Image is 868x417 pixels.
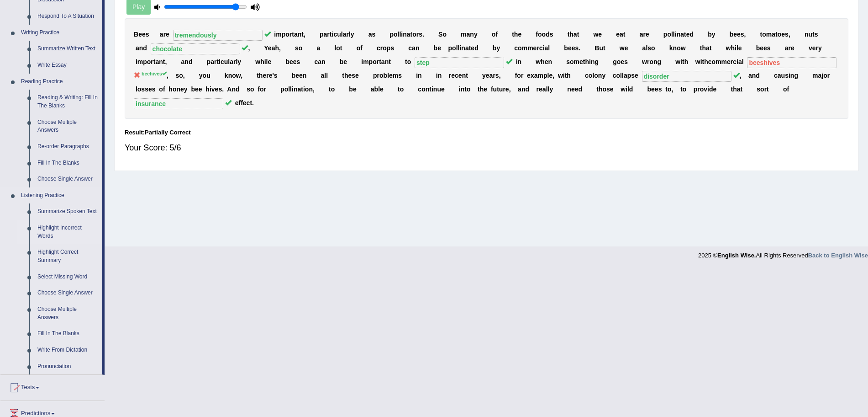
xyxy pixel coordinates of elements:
b: e [579,58,583,65]
b: w [536,58,541,65]
b: w [593,31,598,38]
b: n [321,58,326,65]
b: , [304,31,305,38]
b: e [598,31,602,38]
b: l [671,31,673,38]
b: m [363,58,368,65]
b: p [387,44,391,52]
b: f [360,44,363,52]
b: w [675,58,680,65]
b: a [642,44,646,52]
b: a [706,44,710,52]
b: n [403,31,407,38]
b: i [459,44,461,52]
b: a [318,58,321,65]
b: s [419,31,422,38]
b: d [689,31,694,38]
b: e [737,31,741,38]
b: e [686,31,690,38]
b: f [536,31,538,38]
b: e [621,58,624,65]
b: y [351,31,354,38]
b: d [189,58,193,65]
b: , [789,31,790,38]
b: o [518,44,522,52]
b: i [589,58,591,65]
b: e [268,44,272,52]
b: h [684,58,689,65]
b: p [663,31,668,38]
b: g [658,58,662,65]
b: y [712,31,715,38]
a: Choose Single Answer [33,285,102,301]
b: n [673,44,677,52]
b: y [818,44,822,52]
b: r [537,44,539,52]
b: d [546,31,550,38]
b: n [805,31,809,38]
b: o [651,44,655,52]
b: o [285,31,289,38]
b: m [137,58,143,65]
b: e [812,44,816,52]
b: t [684,31,686,38]
b: p [389,31,394,38]
b: e [568,44,572,52]
b: n [184,58,189,65]
b: s [550,31,553,38]
b: e [760,44,763,52]
b: h [585,58,589,65]
b: b [730,31,734,38]
input: blank [747,57,836,68]
b: n [470,31,474,38]
a: Reading & Writing: Fill In The Blanks [33,90,102,114]
b: a [407,31,410,38]
b: n [548,58,552,65]
b: m [766,31,772,38]
b: , [279,44,281,52]
b: t [812,31,815,38]
b: d [143,44,147,52]
b: e [791,44,794,52]
b: e [616,31,620,38]
b: s [372,31,375,38]
b: t [410,31,413,38]
b: r [416,31,419,38]
b: a [210,58,214,65]
b: . [579,44,580,52]
b: w [620,44,625,52]
b: r [380,44,383,52]
b: a [573,31,577,38]
b: i [516,58,518,65]
b: i [219,58,221,65]
b: a [316,44,320,52]
b: s [785,31,789,38]
a: Select Missing Word [33,269,102,285]
b: b [564,44,568,52]
b: t [163,58,165,65]
b: l [456,44,458,52]
b: i [543,44,545,52]
b: t [340,44,342,52]
b: t [153,58,156,65]
b: S [438,31,442,38]
a: Back to English Wise [808,252,868,259]
b: u [337,31,341,38]
b: l [646,44,647,52]
b: l [349,31,351,38]
b: u [808,31,812,38]
a: Re-order Paragraphs [33,139,102,155]
b: u [599,44,603,52]
b: a [412,44,416,52]
b: c [333,31,337,38]
b: e [268,58,272,65]
b: b [493,44,497,52]
b: g [613,58,617,65]
b: o [336,44,340,52]
b: a [680,31,684,38]
a: Listening Practice [17,187,102,204]
b: b [756,44,760,52]
b: a [465,44,469,52]
b: e [646,31,649,38]
b: e [138,31,142,38]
